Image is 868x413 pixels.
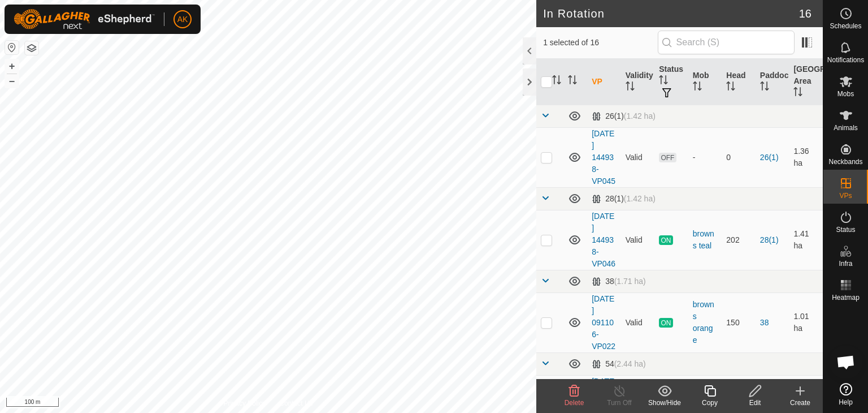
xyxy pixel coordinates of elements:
th: Paddock [756,59,789,105]
span: ON [659,318,672,328]
span: VPs [839,192,852,199]
span: 1 selected of 16 [543,37,657,49]
a: 38 [760,318,769,327]
span: OFF [659,153,676,162]
div: 28(1) [592,194,656,204]
span: (1.71 ha) [614,277,646,286]
span: Delete [565,399,584,407]
a: [DATE] 144938-VP045 [592,129,615,186]
span: (2.44 ha) [614,359,646,368]
div: Open chat [829,345,863,379]
td: 1.01 ha [789,292,823,352]
button: – [5,74,19,88]
span: Animals [834,124,858,131]
span: Neckbands [828,158,862,165]
span: AK [177,14,188,25]
h2: In Rotation [543,7,799,20]
td: 150 [722,292,756,352]
p-sorticon: Activate to sort [793,89,802,98]
input: Search (S) [658,31,795,54]
div: Edit [732,398,778,408]
th: [GEOGRAPHIC_DATA] Area [789,59,823,105]
a: 26(1) [760,153,779,162]
span: 16 [799,5,811,22]
div: 54 [592,359,646,369]
a: Contact Us [279,398,313,408]
span: (1.42 ha) [624,111,656,121]
div: browns orange [693,299,718,346]
th: Mob [688,59,722,105]
div: Turn Off [597,398,642,408]
a: 28(1) [760,235,779,244]
div: Show/Hide [642,398,687,408]
p-sorticon: Activate to sort [760,83,769,92]
span: Help [839,399,853,406]
td: 1.36 ha [789,127,823,187]
span: (1.42 ha) [624,194,656,203]
button: + [5,59,19,73]
span: Notifications [827,57,864,63]
p-sorticon: Activate to sort [693,83,702,92]
td: Valid [621,127,655,187]
td: 202 [722,210,756,270]
span: Infra [839,260,852,267]
a: Help [823,378,868,410]
th: Status [654,59,688,105]
div: Create [778,398,823,408]
td: 0 [722,127,756,187]
p-sorticon: Activate to sort [568,77,577,86]
div: browns teal [693,228,718,252]
a: Privacy Policy [224,398,266,408]
p-sorticon: Activate to sort [626,83,635,92]
span: ON [659,235,672,245]
p-sorticon: Activate to sort [552,77,561,86]
button: Map Layers [25,41,38,55]
a: [DATE] 091106-VP022 [592,294,615,351]
th: VP [587,59,621,105]
td: Valid [621,210,655,270]
p-sorticon: Activate to sort [726,83,735,92]
div: - [693,152,718,164]
button: Reset Map [5,41,19,54]
span: Mobs [837,91,854,97]
td: Valid [621,292,655,352]
span: Status [836,226,855,233]
td: 1.41 ha [789,210,823,270]
div: 26(1) [592,111,656,121]
span: Schedules [830,23,861,29]
th: Head [722,59,756,105]
a: [DATE] 144938-VP046 [592,212,615,268]
div: Copy [687,398,732,408]
span: Heatmap [832,294,860,301]
img: Gallagher Logo [14,9,155,29]
th: Validity [621,59,655,105]
p-sorticon: Activate to sort [659,77,668,86]
div: 38 [592,277,646,286]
